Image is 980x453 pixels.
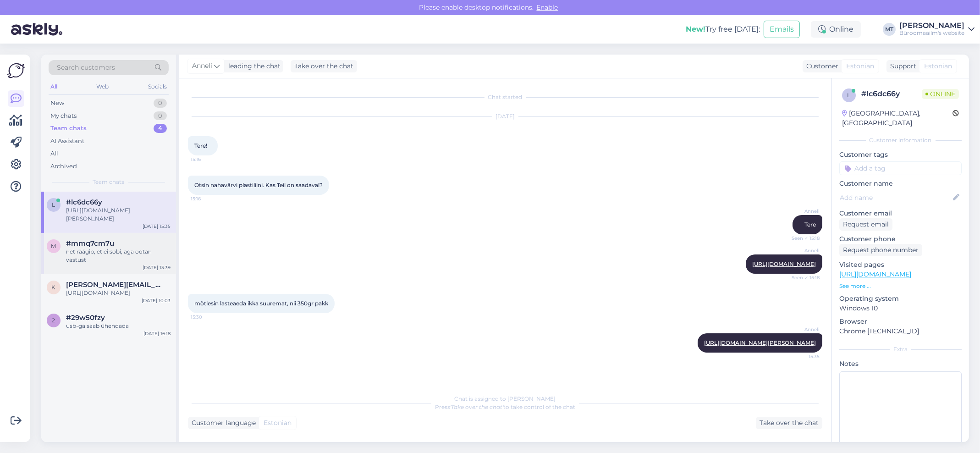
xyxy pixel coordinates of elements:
p: Notes [839,359,962,369]
i: 'Take over the chat' [450,403,503,410]
span: #29w50fzy [66,314,105,322]
a: [URL][DOMAIN_NAME] [752,260,816,267]
span: Seen ✓ 15:18 [785,235,820,242]
span: Anneli [785,208,820,215]
div: leading the chat [225,61,281,71]
div: Customer information [839,136,962,144]
span: #lc6dc66y [66,198,102,206]
p: See more ... [839,282,962,290]
span: l [52,201,55,208]
div: Web [95,81,111,93]
span: Online [922,89,959,99]
div: 0 [154,99,167,108]
input: Add a tag [839,161,962,175]
span: k [52,284,56,291]
div: # lc6dc66y [861,88,922,99]
div: Take over the chat [291,60,357,72]
div: Customer language [188,418,256,428]
div: All [49,81,59,93]
p: Customer name [839,179,962,188]
div: Team chats [50,124,87,133]
span: Team chats [93,178,125,186]
p: Windows 10 [839,304,962,313]
span: l [848,92,851,99]
span: Anneli [785,326,820,333]
span: Estonian [846,61,874,71]
span: Search customers [57,63,115,72]
b: New! [686,25,705,33]
div: Try free [DATE]: [686,24,760,35]
div: My chats [50,111,77,121]
div: [URL][DOMAIN_NAME] [66,289,171,297]
span: 15:16 [191,156,225,163]
button: Emails [764,21,800,38]
div: [DATE] [188,112,822,121]
span: Anneli [785,247,820,254]
span: Anneli [192,61,212,71]
a: [PERSON_NAME]Büroomaailm's website [899,22,974,37]
div: Büroomaailm's website [899,29,964,37]
div: [DATE] 15:35 [143,223,171,230]
span: Estonian [264,418,292,428]
div: Support [886,61,916,71]
a: [URL][DOMAIN_NAME][PERSON_NAME] [704,339,816,346]
div: Customer [803,61,838,71]
div: Archived [50,162,77,171]
span: Estonian [924,61,952,71]
span: Tere! [194,142,207,149]
p: Customer tags [839,150,962,160]
div: [URL][DOMAIN_NAME][PERSON_NAME] [66,206,171,223]
p: Visited pages [839,260,962,270]
p: Customer phone [839,234,962,244]
div: New [50,99,64,108]
span: kristi.mariav@gmail.com [66,281,161,289]
div: [GEOGRAPHIC_DATA], [GEOGRAPHIC_DATA] [842,109,952,128]
span: 15:35 [785,353,820,360]
span: 15:16 [191,195,225,202]
div: [DATE] 10:03 [142,297,171,304]
span: Enable [534,3,561,11]
div: 4 [154,124,167,133]
div: Chat started [188,93,822,101]
p: Operating system [839,294,962,304]
div: MT [883,23,896,36]
span: Press to take control of the chat [435,403,575,410]
div: Online [811,21,861,38]
p: Chrome [TECHNICAL_ID] [839,326,962,336]
div: [DATE] 13:39 [143,264,171,271]
div: AI Assistant [50,137,84,146]
div: usb-ga saab ühendada [66,322,171,330]
div: 0 [154,111,167,121]
div: [DATE] 16:18 [143,330,171,337]
img: Askly Logo [7,62,25,79]
div: Take over the chat [756,417,822,429]
span: Chat is assigned to [PERSON_NAME] [455,395,556,402]
div: net räägib, et ei sobi, aga ootan vastust [66,248,171,264]
a: [URL][DOMAIN_NAME] [839,270,911,278]
div: [PERSON_NAME] [899,22,964,29]
p: Browser [839,317,962,326]
div: Socials [146,81,169,93]
div: Extra [839,345,962,354]
div: Request email [839,218,892,231]
span: Otsin nahavärvi plastiliini. Kas Teil on saadaval? [194,182,323,188]
input: Add name [840,193,951,203]
span: m [51,243,56,249]
span: Tere [804,221,816,228]
span: 15:30 [191,314,225,320]
div: All [50,149,58,158]
span: #mmq7cm7u [66,239,114,248]
span: 2 [52,317,55,324]
span: mõtlesin lasteaeda ikka suuremat, nii 350gr pakk [194,300,328,307]
div: Request phone number [839,244,922,256]
span: Seen ✓ 15:18 [785,274,820,281]
p: Customer email [839,209,962,218]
